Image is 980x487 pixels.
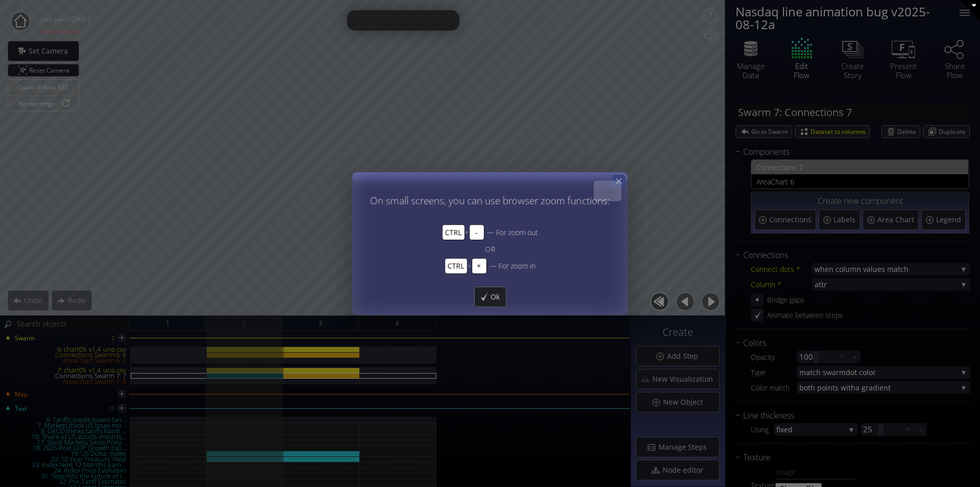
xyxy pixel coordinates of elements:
h4: On small screens, you can use browser zoom functions: [370,196,610,206]
div: OR [357,243,623,256]
span: — For zoom out [487,226,538,239]
span: + [442,224,484,240]
span: Ok [490,292,506,302]
span: CTRL [445,258,468,274]
span: + [445,258,487,274]
span: CTRL [442,224,465,240]
span: - [469,224,484,240]
span: — For zoom in [489,260,536,272]
span: + [472,258,487,274]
